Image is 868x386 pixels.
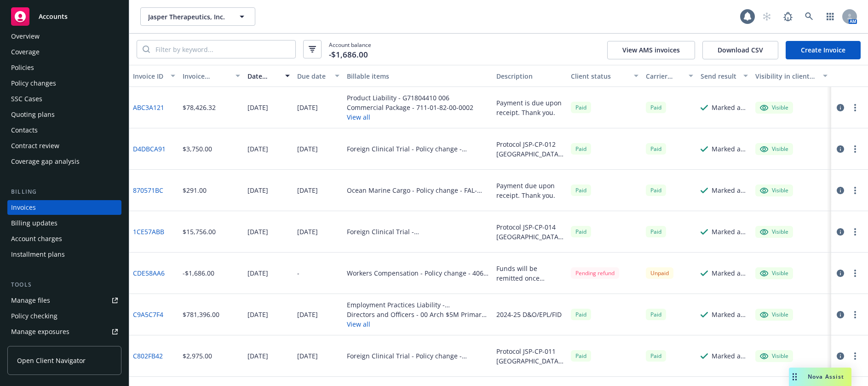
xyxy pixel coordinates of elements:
div: Workers Compensation - Policy change - 406-04-92-89-0000 [347,268,489,278]
div: Marked as sent [712,351,748,361]
div: Foreign Clinical Trial - [GEOGRAPHIC_DATA]/JSP-CP-014 - WIBCET24178 [347,227,489,236]
a: Overview [7,29,121,44]
div: [DATE] [297,144,318,154]
div: Paid [646,350,666,362]
button: Billable items [343,65,493,87]
div: $78,426.32 [183,103,216,112]
div: Marked as sent [712,144,748,154]
div: $2,975.00 [183,351,212,361]
button: Invoice amount [179,65,244,87]
div: Coverage gap analysis [11,154,80,169]
div: -$1,686.00 [183,268,214,278]
a: Billing updates [7,216,121,230]
div: Due date [297,71,329,81]
div: Foreign Clinical Trial - Policy change - MCICET23069 [347,351,489,361]
div: [DATE] [247,351,268,361]
span: Paid [646,143,666,155]
span: Paid [646,102,666,113]
a: Account charges [7,231,121,246]
div: - [297,268,299,278]
div: Visible [760,311,788,319]
div: Billing [7,187,121,196]
div: Protocol JSP-CP-014 [GEOGRAPHIC_DATA] Payment due upon receipt. Thank you. [496,222,563,242]
div: Invoices [11,200,36,215]
div: Payment is due upon receipt. Thank you. [496,98,563,117]
div: SSC Cases [11,92,42,106]
span: Nova Assist [808,373,844,380]
div: Marked as sent [712,268,748,278]
div: Paid [646,309,666,320]
a: 870571BC [133,185,163,195]
a: Policy checking [7,309,121,323]
a: Invoices [7,200,121,215]
button: View all [347,319,489,329]
div: [DATE] [247,103,268,112]
div: Invoice amount [183,71,230,81]
div: Paid [571,184,591,196]
div: Pending refund [571,267,619,279]
div: Payment due upon receipt. Thank you. [496,181,563,200]
div: Policy changes [11,76,56,91]
a: CDE58AA6 [133,268,165,278]
button: Due date [293,65,343,87]
div: Drag to move [789,368,800,386]
div: Funds will be remitted once received by the carrier. Thank you. [496,264,563,283]
div: [DATE] [297,103,318,112]
div: Paid [571,102,591,113]
a: Installment plans [7,247,121,262]
div: Invoice ID [133,71,165,81]
a: SSC Cases [7,92,121,106]
div: Protocol JSP-CP-012 [GEOGRAPHIC_DATA] - Cancellation Payment due upon receipt. Thank you. [496,139,563,159]
div: Contract review [11,138,59,153]
span: Paid [571,309,591,320]
div: [DATE] [247,144,268,154]
div: Quoting plans [11,107,55,122]
a: Coverage [7,45,121,59]
span: Open Client Navigator [17,356,86,365]
div: Marked as sent [712,185,748,195]
div: Visible [760,228,788,236]
a: ABC3A121 [133,103,164,112]
div: Visible [760,269,788,277]
div: [DATE] [297,185,318,195]
div: Coverage [11,45,40,59]
div: [DATE] [247,227,268,236]
div: Visible [760,104,788,112]
div: Paid [571,143,591,155]
a: Quoting plans [7,107,121,122]
a: Policy changes [7,76,121,91]
div: Manage files [11,293,50,308]
button: Description [493,65,567,87]
div: Directors and Officers - 00 Arch $5M Primary - DOP1000059-03 [347,310,489,319]
div: [DATE] [247,310,268,319]
div: Policy checking [11,309,57,323]
button: Send result [697,65,752,87]
div: Visible [760,352,788,360]
button: Date issued [244,65,293,87]
div: Paid [571,350,591,362]
div: Foreign Clinical Trial - Policy change - MCICET24023 [347,144,489,154]
span: Accounts [39,13,68,20]
button: Nova Assist [789,368,851,386]
a: Accounts [7,4,121,29]
a: Manage exposures [7,324,121,339]
div: Marked as sent [712,227,748,236]
div: Description [496,71,563,81]
div: Marked as sent [712,103,748,112]
a: Start snowing [758,7,776,26]
a: Contract review [7,138,121,153]
a: 1CE57ABB [133,227,164,236]
div: $781,396.00 [183,310,219,319]
span: Paid [646,226,666,237]
a: Search [800,7,818,26]
a: Coverage gap analysis [7,154,121,169]
div: Billable items [347,71,489,81]
div: $3,750.00 [183,144,212,154]
input: Filter by keyword... [150,40,295,58]
a: Policies [7,60,121,75]
div: Contacts [11,123,38,138]
span: Paid [646,184,666,196]
div: Protocol JSP-CP-011 [GEOGRAPHIC_DATA] Payment due upon receipt. Thank you. [496,346,563,366]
